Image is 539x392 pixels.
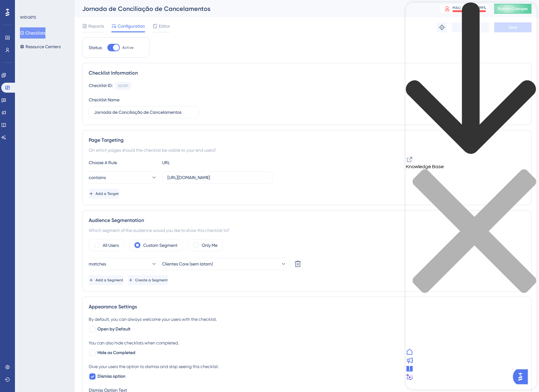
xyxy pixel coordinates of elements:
[89,159,157,166] div: Choose A Rule
[89,69,525,77] div: Checklist Information
[89,275,123,285] button: Add a Segment
[89,44,102,51] div: Status:
[89,260,106,268] span: matches
[89,303,525,311] div: Appearance Settings
[89,227,525,234] div: Which segment of the audience would you like to show this checklist to?
[89,96,120,104] div: Checklist Name
[118,22,145,30] span: Configuration
[122,45,134,50] span: Active
[94,109,194,116] input: Type your Checklist name
[20,15,36,20] div: WIDGETS
[162,159,231,166] div: URL
[2,4,13,15] img: launcher-image-alternative-text
[128,275,168,285] button: Create a Segment
[89,174,106,181] span: contains
[167,174,268,181] input: yourwebsite.com/path
[135,278,168,283] span: Create a Segment
[202,242,218,249] label: Only Me
[89,82,113,90] div: Checklist ID:
[20,27,45,39] button: Checklists
[89,217,525,224] div: Audience Segmentation
[89,171,157,184] button: contains
[97,373,125,380] span: Dismiss option
[89,136,525,144] div: Page Targeting
[89,363,525,370] div: Give your users the option to dismiss and stop seeing this checklist.
[15,2,39,9] span: Need Help?
[96,191,119,196] span: Add a Target
[89,339,525,347] div: You can also hide checklists when completed.
[159,22,170,30] span: Editor
[162,258,287,270] button: Clientes Core (sem latam)
[103,242,119,249] label: All Users
[118,83,128,88] div: 20081
[89,189,119,199] button: Add a Target
[97,325,130,333] span: Open by Default
[162,260,213,268] span: Clientes Core (sem latam)
[89,316,525,323] div: By default, you can always welcome your users with the checklist.
[143,242,177,249] label: Custom Segment
[82,4,424,13] div: Jornada de Conciliação de Cancelamentos
[96,278,123,283] span: Add a Segment
[88,22,104,30] span: Reports
[89,258,157,270] button: matches
[20,41,61,52] button: Resource Centers
[89,146,525,154] div: On which pages should the checklist be visible to your end users?
[97,349,135,357] span: Hide as Completed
